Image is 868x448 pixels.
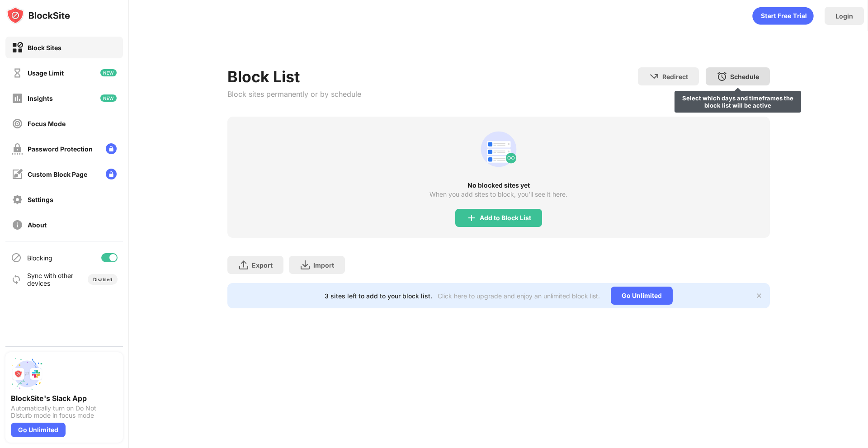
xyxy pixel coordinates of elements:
img: insights-off.svg [12,93,23,104]
div: Block sites permanently or by schedule [227,90,361,99]
div: Select which days and timeframes the block list will be active [678,94,797,109]
img: password-protection-off.svg [12,143,23,155]
div: When you add sites to block, you’ll see it here. [429,191,567,198]
div: Import [313,261,334,269]
img: about-off.svg [12,219,23,231]
div: Go Unlimited [11,423,66,437]
img: logo-blocksite.svg [6,6,70,24]
div: Password Protection [28,145,93,153]
div: Insights [28,94,53,102]
div: Disabled [93,277,112,282]
img: sync-icon.svg [11,274,22,285]
div: animation [477,127,520,171]
div: Block List [227,67,361,86]
div: 3 sites left to add to your block list. [325,292,432,300]
div: Focus Mode [28,120,66,127]
img: block-on.svg [12,42,23,53]
div: Sync with other devices [27,272,74,287]
img: settings-off.svg [12,194,23,205]
div: Add to Block List [480,214,531,222]
img: new-icon.svg [100,94,117,102]
div: No blocked sites yet [227,182,770,189]
div: BlockSite's Slack App [11,394,118,403]
div: Block Sites [28,44,61,52]
div: Blocking [27,254,52,262]
div: animation [752,7,814,25]
div: Settings [28,196,53,203]
div: Redirect [662,73,688,80]
div: Login [835,12,853,20]
img: time-usage-off.svg [12,67,23,79]
div: Automatically turn on Do Not Disturb mode in focus mode [11,405,118,419]
img: customize-block-page-off.svg [12,169,23,180]
img: new-icon.svg [100,69,117,76]
div: Go Unlimited [611,287,673,305]
img: lock-menu.svg [106,143,117,154]
div: About [28,221,47,229]
div: Export [252,261,273,269]
img: blocking-icon.svg [11,252,22,263]
img: lock-menu.svg [106,169,117,179]
div: Usage Limit [28,69,64,77]
div: Custom Block Page [28,170,87,178]
img: push-slack.svg [11,358,43,390]
img: x-button.svg [755,292,763,299]
div: Schedule [730,73,759,80]
img: focus-off.svg [12,118,23,129]
div: Click here to upgrade and enjoy an unlimited block list. [438,292,600,300]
